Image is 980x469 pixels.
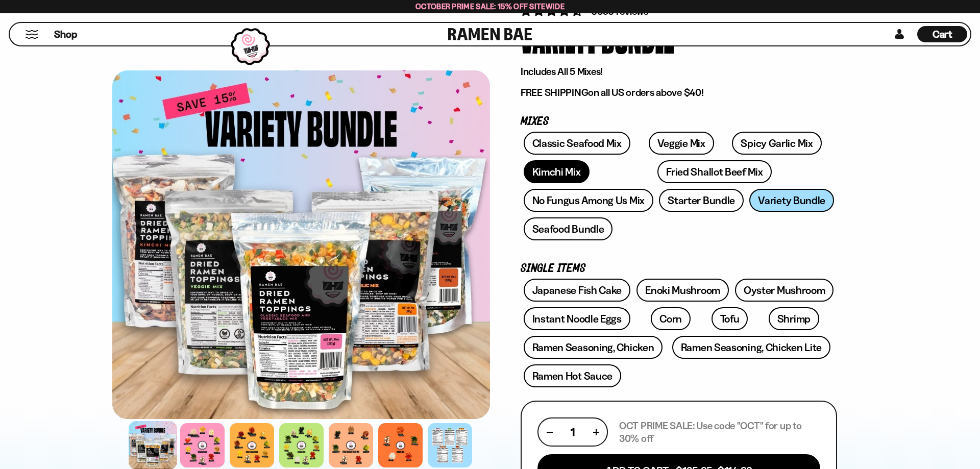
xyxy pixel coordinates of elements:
a: Enoki Mushroom [636,279,729,302]
strong: FREE SHIPPING [521,86,588,98]
span: October Prime Sale: 15% off Sitewide [415,2,565,11]
a: Veggie Mix [649,132,714,155]
a: Instant Noodle Eggs [524,307,630,330]
a: Spicy Garlic Mix [732,132,821,155]
p: OCT PRIME SALE: Use code "OCT" for up to 30% off [619,419,820,445]
button: Mobile Menu Trigger [25,30,39,39]
a: Shrimp [769,307,819,330]
a: Ramen Seasoning, Chicken Lite [672,336,830,359]
a: Oyster Mushroom [735,279,834,302]
p: on all US orders above $40! [521,86,837,99]
a: Ramen Hot Sauce [524,364,622,387]
a: Ramen Seasoning, Chicken [524,336,663,359]
a: Starter Bundle [659,189,744,212]
a: Seafood Bundle [524,217,613,240]
span: 1 [571,426,575,438]
a: Kimchi Mix [524,160,590,183]
p: Mixes [521,117,837,127]
p: Includes All 5 Mixes! [521,65,837,78]
div: Cart [917,23,967,45]
a: Fried Shallot Beef Mix [657,160,771,183]
a: Japanese Fish Cake [524,279,631,302]
a: Corn [651,307,691,330]
span: Cart [933,28,952,40]
a: Shop [54,26,77,42]
a: No Fungus Among Us Mix [524,189,653,212]
a: Tofu [712,307,748,330]
a: Classic Seafood Mix [524,132,630,155]
p: Single Items [521,264,837,274]
div: Variety [521,18,597,57]
span: Shop [54,28,77,41]
div: Bundle [601,18,674,57]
